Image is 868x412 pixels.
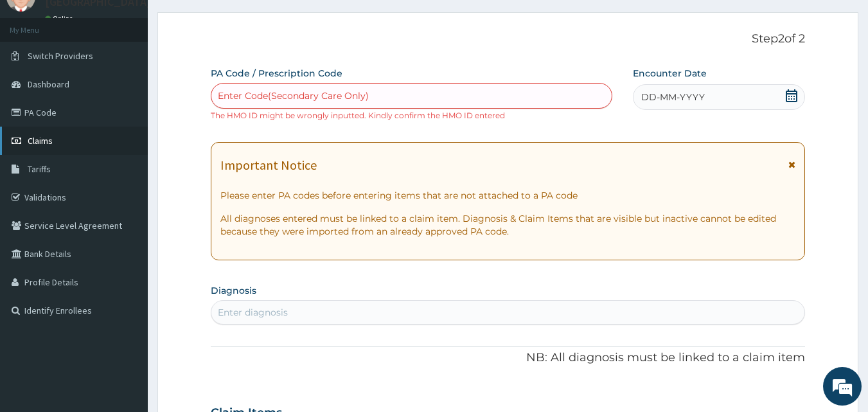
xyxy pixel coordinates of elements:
div: Minimize live chat window [211,6,242,37]
img: d_794563401_company_1708531726252_794563401 [24,64,52,96]
span: Claims [28,135,53,147]
span: Dashboard [28,78,69,90]
p: All diagnoses entered must be linked to a claim item. Diagnosis & Claim Items that are visible bu... [220,212,796,238]
a: Online [45,14,76,23]
span: DD-MM-YYYY [641,91,705,103]
p: Please enter PA codes before entering items that are not attached to a PA code [220,189,796,202]
div: Chat with us now [67,72,216,89]
label: Encounter Date [633,67,707,80]
span: We're online! [75,124,177,254]
textarea: Type your message and hit 'Enter' [6,275,245,320]
p: NB: All diagnosis must be linked to a claim item [211,350,806,366]
span: Tariffs [28,163,51,175]
div: Enter diagnosis [218,306,288,319]
div: Enter Code(Secondary Care Only) [218,89,369,102]
small: The HMO ID might be wrongly inputted. Kindly confirm the HMO ID entered [211,111,505,120]
span: Switch Providers [28,50,93,62]
label: Diagnosis [211,284,256,297]
h1: Important Notice [220,158,317,172]
p: Step 2 of 2 [211,32,806,46]
label: PA Code / Prescription Code [211,67,342,80]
